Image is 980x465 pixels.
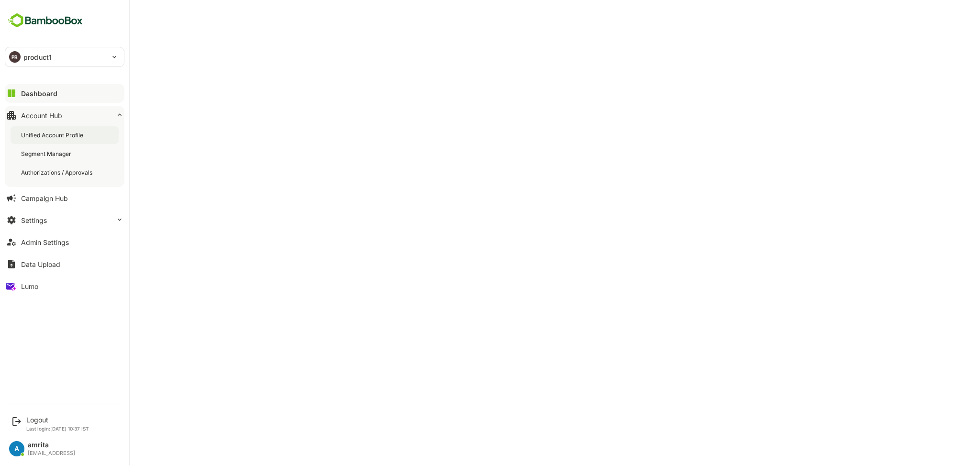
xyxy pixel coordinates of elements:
[21,282,38,290] div: Lumo
[5,277,124,296] button: Lumo
[5,255,124,274] button: Data Upload
[5,232,124,252] button: Admin Settings
[5,84,124,103] button: Dashboard
[5,210,124,230] button: Settings
[21,150,73,158] div: Segment Manager
[21,238,69,246] div: Admin Settings
[26,426,89,432] p: Last login: [DATE] 10:37 IST
[5,106,124,125] button: Account Hub
[26,416,89,424] div: Logout
[9,51,21,63] div: PR
[21,131,85,139] div: Unified Account Profile
[28,450,75,456] div: [EMAIL_ADDRESS]
[21,216,47,224] div: Settings
[23,52,52,62] p: product1
[9,441,24,456] div: A
[21,89,57,98] div: Dashboard
[21,194,68,202] div: Campaign Hub
[5,11,86,30] img: BambooboxFullLogoMark.5f36c76dfaba33ec1ec1367b70bb1252.svg
[21,168,94,177] div: Authorizations / Approvals
[5,47,124,66] div: PRproduct1
[21,111,62,120] div: Account Hub
[5,188,124,208] button: Campaign Hub
[28,441,75,449] div: amrita
[21,260,60,268] div: Data Upload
